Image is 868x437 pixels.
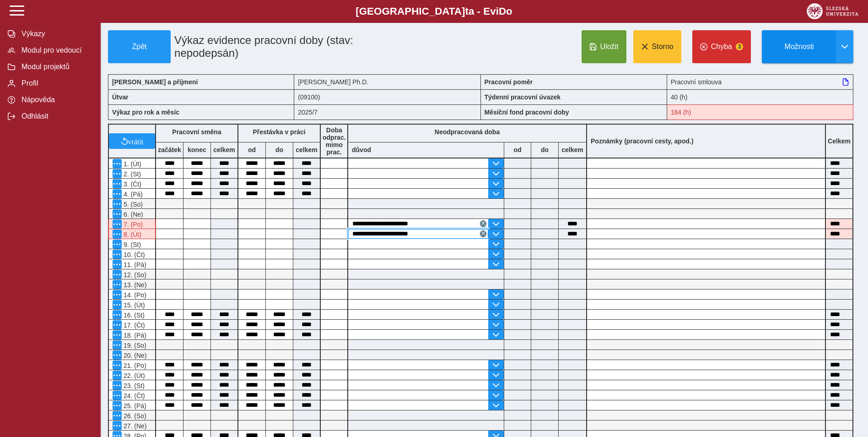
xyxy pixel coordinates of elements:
b: od [504,146,531,153]
b: Výkaz pro rok a měsíc [112,109,179,116]
span: 27. (Ne) [122,422,147,430]
button: Menu [113,250,122,259]
span: 24. (Čt) [122,392,145,399]
span: 16. (St) [122,311,145,319]
button: Menu [113,310,122,319]
span: 26. (So) [122,412,146,420]
b: začátek [156,146,183,153]
button: Menu [113,179,122,188]
span: Chyba [711,43,732,51]
h1: Výkaz evidence pracovní doby (stav: nepodepsán) [171,30,421,63]
b: [GEOGRAPHIC_DATA] a - Evi [27,5,841,17]
span: 7. (Po) [122,221,143,228]
span: 18. (Pá) [122,332,146,339]
span: 15. (Út) [122,301,145,309]
span: 11. (Pá) [122,261,146,268]
span: 9. (St) [122,241,141,248]
button: Možnosti [762,30,836,63]
button: Chyba3 [692,30,751,63]
button: Menu [113,371,122,380]
span: Možnosti [770,43,829,51]
b: Poznámky (pracovní cesty, apod.) [587,137,697,145]
span: 20. (Ne) [122,352,147,359]
button: Menu [113,290,122,299]
b: důvod [352,146,371,153]
button: Menu [113,209,122,218]
button: Menu [113,189,122,198]
b: celkem [211,146,237,153]
button: Menu [113,361,122,370]
b: Pracovní směna [172,128,221,136]
span: 14. (Po) [122,291,146,299]
b: Neodpracovaná doba [435,128,500,136]
button: Menu [113,320,122,329]
b: Pracovní poměr [485,78,533,86]
div: Dovolená není vykázaná v systému Magion! [108,229,156,239]
span: 19. (So) [122,342,146,349]
div: 2025/7 [294,104,480,120]
button: Menu [113,260,122,269]
b: od [238,146,265,153]
b: celkem [559,146,586,153]
span: 1. (Út) [122,160,141,168]
span: 8. (Út) [122,231,141,238]
span: 5. (So) [122,201,143,208]
span: t [465,5,468,17]
b: celkem [293,146,320,153]
span: Uložit [600,43,619,51]
span: Profil [19,79,93,87]
span: 25. (Pá) [122,402,146,410]
span: 21. (Po) [122,362,146,369]
b: Celkem [828,137,851,145]
span: 6. (Ne) [122,211,143,218]
div: [PERSON_NAME] Ph.D. [294,74,480,89]
span: 13. (Ne) [122,281,147,289]
button: Menu [113,381,122,390]
span: 12. (So) [122,271,146,279]
span: o [506,5,512,17]
button: Menu [113,229,122,239]
b: Měsíční fond pracovní doby [485,109,569,116]
span: 22. (Út) [122,372,145,379]
button: Menu [113,421,122,430]
span: 10. (Čt) [122,251,145,258]
button: vrátit [109,133,155,149]
span: Storno [652,43,674,51]
span: 3. (Čt) [122,180,141,188]
img: logo_web_su.png [807,3,858,19]
button: Storno [633,30,681,63]
span: 2. (St) [122,170,141,178]
button: Menu [113,391,122,400]
span: 4. (Pá) [122,191,143,198]
div: 40 (h) [667,89,853,104]
span: D [499,5,506,17]
button: Menu [113,330,122,339]
button: Menu [113,240,122,249]
button: Menu [113,199,122,208]
span: 17. (Čt) [122,322,145,329]
button: Menu [113,280,122,289]
b: do [266,146,293,153]
button: Menu [113,340,122,350]
span: Modul pro vedoucí [19,46,93,55]
b: Útvar [112,93,129,101]
span: Nápověda [19,96,93,104]
span: Výkazy [19,30,93,38]
button: Menu [113,219,122,229]
button: Menu [113,169,122,178]
div: (09100) [294,89,480,104]
b: Týdenní pracovní úvazek [485,93,561,101]
div: Pracovní smlouva [667,74,853,89]
span: vrátit [128,137,144,145]
button: Menu [113,350,122,360]
button: Uložit [582,30,626,63]
button: Zpět [108,30,171,63]
b: Přestávka v práci [253,128,305,136]
span: 23. (St) [122,382,145,389]
button: Menu [113,300,122,309]
b: [PERSON_NAME] a příjmení [112,78,198,86]
span: 3 [736,43,743,50]
button: Menu [113,159,122,168]
span: Modul projektů [19,63,93,71]
span: Zpět [112,43,167,51]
